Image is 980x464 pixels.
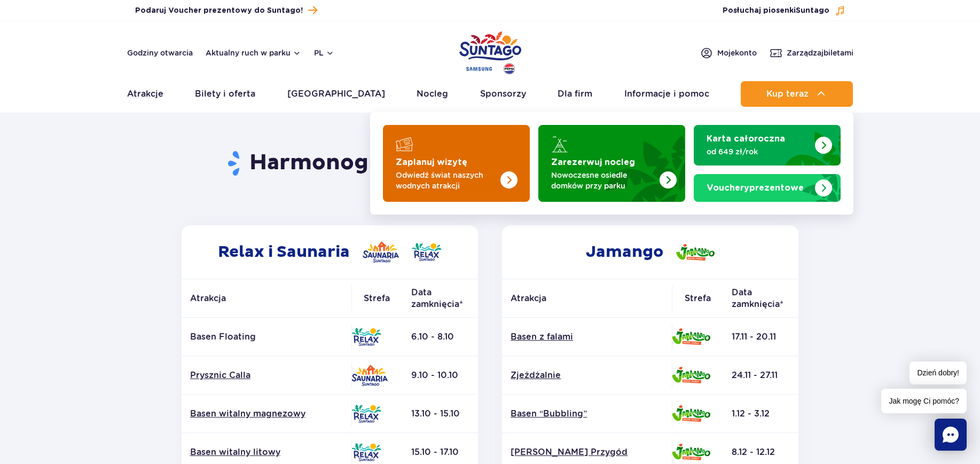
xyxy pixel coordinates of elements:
[396,158,467,167] strong: Zaplanuj wizytę
[707,184,804,192] strong: prezentowe
[127,81,163,107] a: Atrakcje
[190,331,343,343] p: Basen Floating
[700,46,757,59] a: Mojekonto
[351,405,381,423] img: Relax
[770,46,853,59] a: Zarządzajbiletami
[396,170,500,191] p: Odwiedź świat naszych wodnych atrakcji
[351,365,388,386] img: Saunaria
[672,367,710,383] img: Jamango
[502,279,672,318] th: Atrakcja
[881,389,967,413] span: Jak mogę Ci pomóc?
[502,225,798,279] h2: Jamango
[672,328,710,345] img: Jamango
[694,174,841,202] a: Vouchery prezentowe
[403,318,478,356] td: 6.10 - 8.10
[676,244,715,261] img: Jamango
[694,125,841,166] a: Karta całoroczna
[511,331,663,343] a: Basen z falami
[723,356,798,395] td: 24.11 - 27.11
[538,125,685,202] a: Zarezerwuj nocleg
[707,135,785,143] strong: Karta całoroczna
[182,225,478,279] h2: Relax i Saunaria
[314,48,334,58] button: pl
[403,395,478,433] td: 13.10 - 15.10
[723,279,798,318] th: Data zamknięcia*
[190,408,343,420] a: Basen witalny magnezowy
[723,318,798,356] td: 17.11 - 20.11
[182,279,351,318] th: Atrakcja
[787,48,853,58] span: Zarządzaj biletami
[551,158,635,167] strong: Zarezerwuj nocleg
[672,444,710,460] img: Jamango
[796,7,829,14] span: Suntago
[707,146,811,157] p: od 649 zł/rok
[135,5,303,16] span: Podaruj Voucher prezentowy do Suntago!
[403,356,478,395] td: 9.10 - 10.10
[511,446,663,458] a: [PERSON_NAME] Przygód
[403,279,478,318] th: Data zamknięcia*
[766,89,809,99] span: Kup teraz
[717,48,757,58] span: Moje konto
[672,405,710,422] img: Jamango
[910,361,967,384] span: Dzień dobry!
[351,279,403,318] th: Strefa
[363,241,399,263] img: Saunaria
[351,443,381,461] img: Relax
[195,81,255,107] a: Bilety i oferta
[287,81,385,107] a: [GEOGRAPHIC_DATA]
[206,49,301,57] button: Aktualny ruch w parku
[417,81,448,107] a: Nocleg
[624,81,709,107] a: Informacje i pomoc
[935,419,967,451] div: Chat
[551,170,655,191] p: Nowoczesne osiedle domków przy parku
[511,369,663,381] a: Zjeżdżalnie
[511,408,663,420] a: Basen “Bubbling”
[723,5,845,16] button: Posłuchaj piosenkiSuntago
[412,243,442,261] img: Relax
[459,27,521,76] a: Park of Poland
[127,48,193,58] a: Godziny otwarcia
[723,395,798,433] td: 1.12 - 3.12
[190,369,343,381] a: Prysznic Calla
[351,328,381,346] img: Relax
[723,5,829,16] span: Posłuchaj piosenki
[741,81,853,107] button: Kup teraz
[190,446,343,458] a: Basen witalny litowy
[383,125,530,202] a: Zaplanuj wizytę
[177,150,803,177] h1: Harmonogram prac konserwacyjnych 2025
[672,279,723,318] th: Strefa
[707,184,749,192] span: Vouchery
[480,81,526,107] a: Sponsorzy
[135,3,317,18] a: Podaruj Voucher prezentowy do Suntago!
[558,81,592,107] a: Dla firm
